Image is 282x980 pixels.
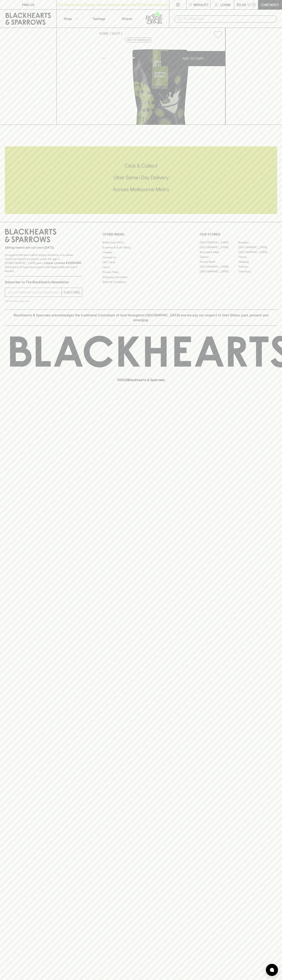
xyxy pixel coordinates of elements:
[102,275,180,279] a: Shipping Information
[238,264,277,269] a: Prahran
[102,255,180,260] a: Contact Us
[102,245,180,250] a: Business & Bulk Gifting
[238,254,277,259] a: Fitzroy
[102,260,180,265] a: Gift Cards
[5,146,277,214] div: Call to action block
[85,10,113,28] a: Tastings
[161,51,225,66] button: ADD TO CART
[8,313,274,322] p: Blackhearts & Sparrows acknowledges the traditional Custodians of land throughout [GEOGRAPHIC_DAT...
[22,2,34,7] p: FIND US
[238,269,277,274] a: Thornbury
[5,253,82,273] p: It is against the law to sell or supply alcohol to, or to obtain alcohol on behalf of a person un...
[182,56,204,61] p: ADD TO CART
[270,968,274,972] img: bubble-icon
[200,240,238,245] a: [GEOGRAPHIC_DATA]
[8,289,62,296] input: e.g. jane@blackheartsandsparrows.com.au
[5,246,82,250] p: Sibling owned and run since [DATE]
[63,290,80,295] p: SUBSCRIBE
[253,4,255,6] p: 0
[125,38,152,42] button: Add to wishlist
[212,29,224,40] button: Add to wishlist
[200,264,238,269] a: [GEOGRAPHIC_DATA]
[238,240,277,245] a: Braddon
[102,232,180,237] p: OTHER AREAS
[200,254,238,259] a: Elwood
[200,259,238,264] a: Fitzroy North
[113,10,141,28] a: Stores
[102,265,180,270] a: FAQ's
[220,2,230,7] p: Login
[238,259,277,264] a: Geelong
[102,280,180,285] a: Terms & Conditions
[200,250,238,254] a: Brunswick West
[5,186,277,193] h5: Across Melbourne Metro
[261,2,279,7] p: Checkout
[237,2,246,7] p: $0.00
[99,32,108,35] a: HOME
[62,288,82,297] button: SUBSCRIBE
[111,32,120,35] a: SHOP
[238,245,277,250] a: [GEOGRAPHIC_DATA]
[102,270,180,275] a: Privacy Policy
[5,174,277,181] h5: Uber Same-Day Delivery
[238,250,277,254] a: [GEOGRAPHIC_DATA]
[102,240,180,245] a: Bottle Drop FAQ's
[64,16,72,21] p: Shop
[57,10,85,28] button: Shop
[200,232,277,237] p: OUR STORES
[5,163,277,169] h5: Click & Collect
[122,16,132,21] p: Stores
[44,261,81,265] strong: Liquor License #32064953
[5,299,82,303] p: We will never spam you
[92,16,105,21] p: Tastings
[96,41,225,125] img: 25865.png
[200,269,238,274] a: [GEOGRAPHIC_DATA]
[200,245,238,250] a: [GEOGRAPHIC_DATA]
[184,16,274,22] input: Try "Pinot noir"
[5,280,82,285] p: Subscribe to The Blackhearts Newsletter
[194,2,209,7] p: Wishlist
[102,250,180,255] a: Careers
